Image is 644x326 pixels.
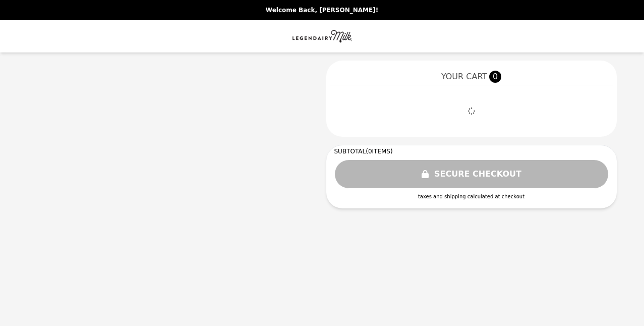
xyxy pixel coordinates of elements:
span: ( 0 ITEMS) [366,148,392,155]
img: Brand Logo [292,26,353,46]
span: YOUR CART [441,71,487,83]
span: SUBTOTAL [334,148,366,155]
span: 0 [489,71,501,83]
div: taxes and shipping calculated at checkout [334,193,609,200]
p: Welcome Back, [PERSON_NAME]! [6,6,638,14]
